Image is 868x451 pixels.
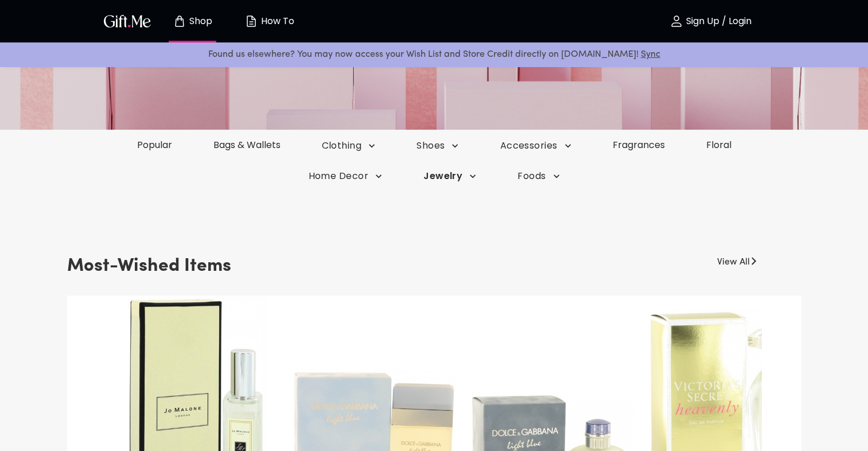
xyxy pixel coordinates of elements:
span: Accessories [500,139,571,152]
button: Sign Up / Login [653,3,768,40]
p: Sign Up / Login [683,17,752,26]
img: GiftMe Logo [102,13,153,29]
img: how-to.svg [244,14,258,28]
a: Sync [641,50,660,59]
button: Store page [161,3,224,40]
button: Jewelry [403,170,497,182]
span: Clothing [322,139,376,152]
span: Jewelry [423,170,476,182]
a: Fragrances [592,138,686,151]
button: Accessories [479,139,591,152]
button: Home Decor [287,170,403,182]
a: Floral [686,138,752,151]
button: Foods [497,170,580,182]
button: Clothing [301,139,396,152]
button: GiftMe Logo [100,14,154,28]
a: Popular [116,138,193,151]
button: How To [238,3,301,40]
a: View All [717,251,750,269]
h3: Most-Wished Items [67,251,231,282]
span: Shoes [417,139,458,152]
button: Shoes [396,139,479,152]
p: How To [258,17,294,26]
p: Shop [186,17,212,26]
span: Home Decor [308,170,382,182]
span: Foods [517,170,559,182]
a: Bags & Wallets [193,138,301,151]
p: Found us elsewhere? You may now access your Wish List and Store Credit directly on [DOMAIN_NAME]! [9,47,859,62]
